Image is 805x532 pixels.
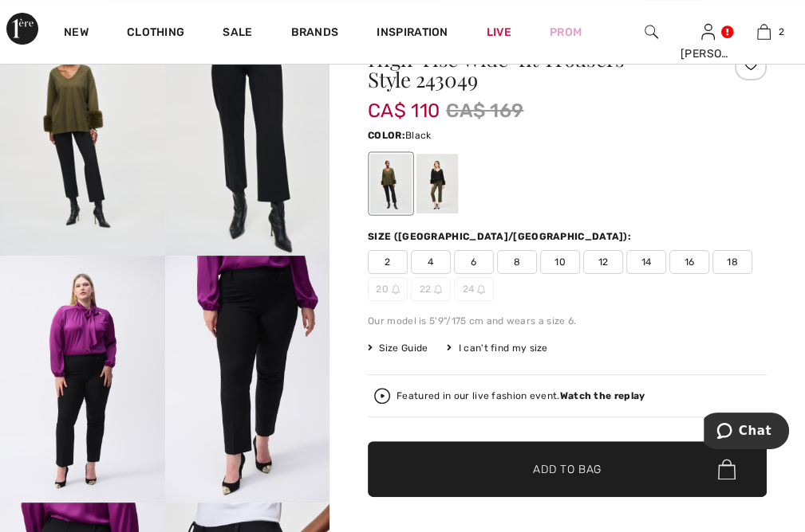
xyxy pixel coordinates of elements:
div: Size ([GEOGRAPHIC_DATA]/[GEOGRAPHIC_DATA]): [368,229,634,244]
a: 2 [736,22,791,41]
a: Live [487,24,511,41]
a: Brands [291,25,339,42]
img: Watch the replay [374,388,390,404]
button: Add to Bag [368,441,767,497]
img: 1ère Avenue [6,13,38,45]
span: 20 [368,277,408,301]
img: ring-m.svg [477,285,485,293]
a: Sale [223,25,252,42]
div: Our model is 5'9"/175 cm and wears a size 6. [368,314,767,328]
span: Inspiration [377,25,448,42]
span: 6 [454,250,494,274]
span: 24 [454,277,494,301]
div: [PERSON_NAME] [681,45,736,62]
div: Iguana [416,155,458,214]
a: New [64,25,89,42]
img: My Info [701,22,715,41]
h1: High-rise Wide-fit Trousers Style 243049 [368,49,700,90]
span: CA$ 169 [446,96,523,125]
span: CA$ 110 [368,84,440,122]
span: 4 [411,250,451,274]
iframe: Opens a widget where you can chat to one of our agents [704,413,789,452]
span: 18 [712,250,752,274]
span: 12 [583,250,623,274]
img: search the website [645,22,658,41]
span: 10 [540,250,580,274]
img: High-Rise Wide-Fit Trousers Style 243049. 2 [165,9,330,256]
a: Sign In [701,24,715,39]
img: High-Rise Wide-Fit Trousers Style 243049. 4 [165,256,330,502]
span: Size Guide [368,341,428,355]
strong: Watch the replay [560,390,645,401]
span: 2 [368,250,408,274]
img: My Bag [757,22,771,41]
span: Color: [368,130,405,141]
span: Add to Bag [533,461,602,478]
a: Clothing [127,25,184,42]
div: Featured in our live fashion event. [397,391,645,401]
span: 14 [626,250,666,274]
span: 16 [669,250,709,274]
img: Bag.svg [718,460,736,480]
span: 2 [779,25,784,39]
span: Black [405,130,432,141]
img: ring-m.svg [434,285,442,293]
span: 8 [497,250,537,274]
div: Black [370,155,412,214]
span: 22 [411,277,451,301]
img: ring-m.svg [392,285,400,293]
div: I can't find my size [447,341,547,355]
a: Prom [550,24,582,41]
